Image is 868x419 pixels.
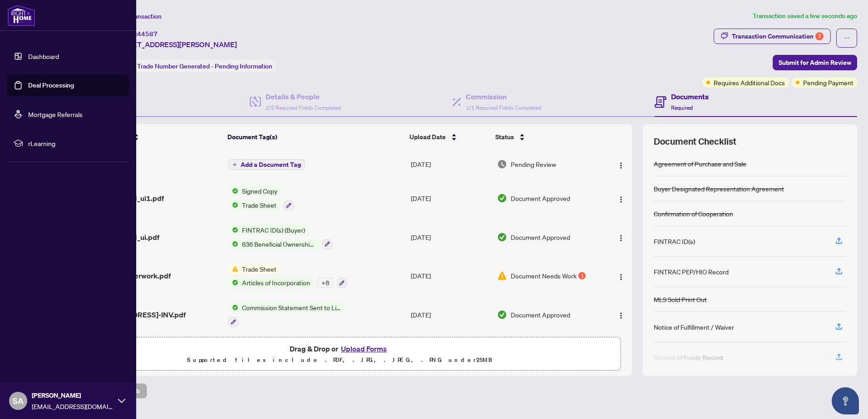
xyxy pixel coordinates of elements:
[614,157,628,171] button: Logo
[238,239,319,249] span: 636 Beneficial Ownership Record
[137,62,272,70] span: Trade Number Generated - Pending Information
[773,55,857,70] button: Submit for Admin Review
[578,272,586,279] div: 1
[113,39,237,50] span: [STREET_ADDRESS][PERSON_NAME]
[466,91,541,102] h4: Commission
[113,12,162,20] span: View Transaction
[617,312,625,319] img: Logo
[228,278,238,287] img: Status Icon
[290,343,390,355] span: Drag & Drop or
[497,159,507,169] img: Document Status
[654,159,746,169] div: Agreement of Purchase and Sale
[28,110,83,118] a: Mortgage Referrals
[511,271,577,281] span: Document Needs Work
[228,264,238,274] img: Status Icon
[228,200,238,210] img: Status Icon
[753,11,857,21] article: Transaction saved a few seconds ago
[803,78,853,88] span: Pending Payment
[238,278,314,287] span: Articles of Incorporation
[228,302,238,312] img: Status Icon
[228,159,305,171] button: Add a Document Tag
[241,161,301,168] span: Add a Document Tag
[511,193,570,203] span: Document Approved
[654,184,784,194] div: Buyer Designated Representation Agreement
[238,264,280,274] span: Trade Sheet
[732,29,824,44] div: Transaction Communication
[266,104,341,111] span: 2/2 Required Fields Completed
[617,162,625,169] img: Logo
[228,186,238,196] img: Status Icon
[407,257,493,296] td: [DATE]
[238,200,280,210] span: Trade Sheet
[714,29,831,44] button: Transaction Communication2
[409,132,446,142] span: Upload Date
[614,307,628,322] button: Logo
[511,232,570,242] span: Document Approved
[617,273,625,281] img: Logo
[228,239,238,249] img: Status Icon
[32,401,113,411] span: [EMAIL_ADDRESS][DOMAIN_NAME]
[266,91,341,102] h4: Details & People
[614,230,628,244] button: Logo
[7,5,35,26] img: logo
[28,81,74,89] a: Deal Processing
[137,30,158,38] span: 44587
[89,309,186,320] span: [STREET_ADDRESS]-INV.pdf
[228,225,332,249] button: Status IconFINTRAC ID(s) (Buyer)Status Icon636 Beneficial Ownership Record
[617,234,625,242] img: Logo
[614,268,628,283] button: Logo
[238,225,309,235] span: FINTRAC ID(s) (Buyer)
[671,91,709,102] h4: Documents
[497,232,507,242] img: Document Status
[28,138,123,148] span: rLearning
[228,302,346,327] button: Status IconCommission Statement Sent to Listing Brokerage
[654,135,736,148] span: Document Checklist
[317,278,333,287] div: + 8
[654,267,729,277] div: FINTRAC PEP/HIO Record
[85,124,224,150] th: (9) File Name
[654,209,733,219] div: Confirmation of Cooperation
[495,132,514,142] span: Status
[406,124,492,150] th: Upload Date
[407,179,493,218] td: [DATE]
[815,32,824,40] div: 2
[228,159,305,170] button: Add a Document Tag
[59,337,621,371] span: Drag & Drop orUpload FormsSupported files include .PDF, .JPG, .JPEG, .PNG under25MB
[228,225,238,235] img: Status Icon
[497,193,507,203] img: Document Status
[843,35,850,41] span: ellipsis
[113,60,276,72] div: Status:
[238,302,346,312] span: Commission Statement Sent to Listing Brokerage
[654,322,734,332] div: Notice of Fulfillment / Waiver
[228,264,347,288] button: Status IconTrade SheetStatus IconArticles of Incorporation+8
[671,104,693,111] span: Required
[654,236,695,246] div: FINTRAC ID(s)
[407,150,493,179] td: [DATE]
[232,162,237,167] span: plus
[511,310,570,320] span: Document Approved
[338,343,390,355] button: Upload Forms
[614,191,628,205] button: Logo
[492,124,599,150] th: Status
[511,159,556,169] span: Pending Review
[407,218,493,257] td: [DATE]
[228,186,294,210] button: Status IconSigned CopyStatus IconTrade Sheet
[497,310,507,320] img: Document Status
[714,78,785,88] span: Requires Additional Docs
[779,55,851,70] span: Submit for Admin Review
[32,390,113,400] span: [PERSON_NAME]
[238,186,281,196] span: Signed Copy
[466,104,541,111] span: 1/1 Required Fields Completed
[407,295,493,334] td: [DATE]
[64,355,615,365] p: Supported files include .PDF, .JPG, .JPEG, .PNG under 25 MB
[654,294,707,304] div: MLS Sold Print Out
[224,124,405,150] th: Document Tag(s)
[832,387,859,414] button: Open asap
[28,52,59,60] a: Dashboard
[617,196,625,203] img: Logo
[497,271,507,281] img: Document Status
[13,395,24,407] span: SA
